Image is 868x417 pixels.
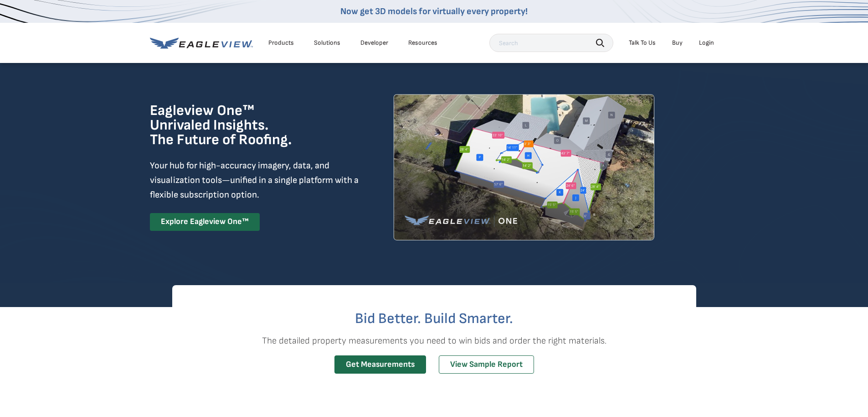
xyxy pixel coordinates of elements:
[268,39,294,47] div: Products
[672,39,683,47] a: Buy
[172,312,696,326] h2: Bid Better. Build Smarter.
[699,39,714,47] div: Login
[629,39,656,47] div: Talk To Us
[439,355,534,374] a: View Sample Report
[150,158,360,202] p: Your hub for high-accuracy imagery, data, and visualization tools—unified in a single platform wi...
[340,6,528,17] a: Now get 3D models for virtually every property!
[408,39,437,47] div: Resources
[489,34,613,52] input: Search
[360,39,388,47] a: Developer
[334,355,426,374] a: Get Measurements
[150,213,260,231] a: Explore Eagleview One™
[314,39,340,47] div: Solutions
[172,334,696,348] p: The detailed property measurements you need to win bids and order the right materials.
[150,104,338,147] h1: Eagleview One™ Unrivaled Insights. The Future of Roofing.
